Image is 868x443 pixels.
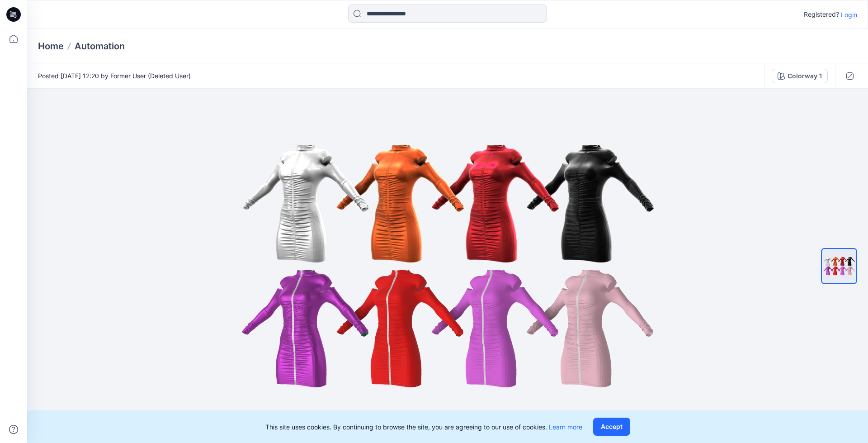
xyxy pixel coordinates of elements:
a: Former User (Deleted User) [110,72,191,80]
p: This site uses cookies. By continuing to browse the site, you are agreeing to our use of cookies. [265,422,582,432]
p: Registered? [804,9,839,20]
img: AUTOMATION_FOR_VIEW_Plain_All colorways (4) [822,249,856,283]
a: Learn more [549,423,582,431]
button: Colorway 1 [772,69,828,83]
p: Automation [75,40,125,52]
button: Accept [593,418,630,436]
a: Home [38,40,64,52]
span: Posted [DATE] 12:20 by [38,71,191,81]
p: Login [841,10,857,19]
img: eyJhbGciOiJIUzI1NiIsImtpZCI6IjAiLCJzbHQiOiJzZXMiLCJ0eXAiOiJKV1QifQ.eyJkYXRhIjp7InR5cGUiOiJzdG9yYW... [222,130,674,402]
div: Colorway 1 [788,71,822,81]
